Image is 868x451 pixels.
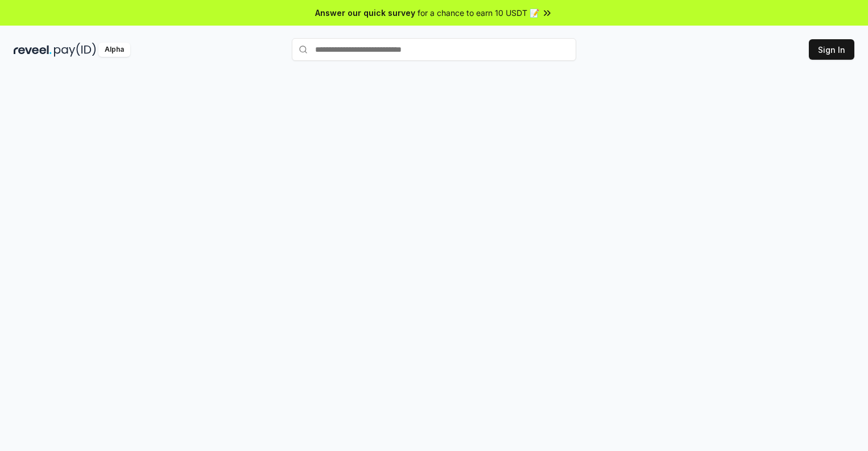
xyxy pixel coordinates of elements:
[98,43,130,57] div: Alpha
[54,43,96,57] img: pay_id
[809,39,854,60] button: Sign In
[315,7,415,19] span: Answer our quick survey
[418,7,539,19] span: for a chance to earn 10 USDT 📝
[14,43,52,57] img: reveel_dark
